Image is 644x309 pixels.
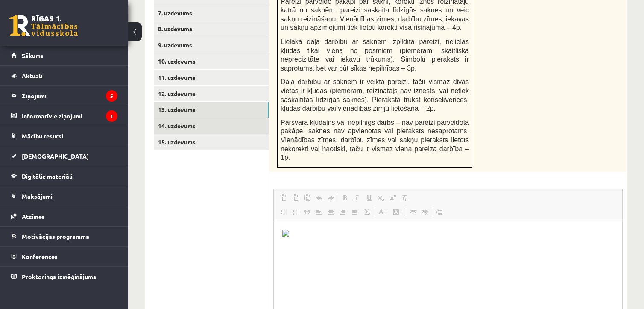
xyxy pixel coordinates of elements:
[22,212,45,220] span: Atzīmes
[419,206,431,218] a: Atsaistīt
[11,146,117,166] a: [DEMOGRAPHIC_DATA]
[277,206,289,218] a: Ievietot/noņemt numurētu sarakstu
[11,186,117,206] a: Maksājumi
[281,78,469,112] span: Daļa darbību ar saknēm ir veikta pareizi, taču vismaz divās vietās ir kļūdas (piemēram, reizinātā...
[11,267,117,286] a: Proktoringa izmēģinājums
[375,206,390,218] a: Teksta krāsa
[339,192,351,203] a: Treknraksts (vadīšanas taustiņš+B)
[281,38,469,72] span: Lielākā daļa darbību ar saknēm izpildīta pareizi, nelielas kļūdas tikai vienā no posmiem (piemēra...
[154,70,269,85] a: 11. uzdevums
[9,9,15,15] img: 0
[22,86,117,106] legend: Ziņojumi
[22,152,89,160] span: [DEMOGRAPHIC_DATA]
[399,192,411,203] a: Noņemt stilus
[154,86,269,102] a: 12. uzdevums
[289,192,301,203] a: Ievietot kā vienkāršu tekstu (vadīšanas taustiņš+pārslēgšanas taustiņš+V)
[433,206,445,218] a: Ievietot lapas pārtraukumu drukai
[11,46,117,65] a: Sākums
[22,186,117,206] legend: Maksājumi
[22,172,73,180] span: Digitālie materiāli
[325,206,337,218] a: Centrēti
[154,37,269,53] a: 9. uzdevums
[22,232,89,240] span: Motivācijas programma
[154,134,269,150] a: 15. uzdevums
[154,102,269,118] a: 13. uzdevums
[363,192,375,203] a: Pasvītrojums (vadīšanas taustiņš+U)
[11,206,117,226] a: Atzīmes
[22,273,96,280] span: Proktoringa izmēģinājums
[22,132,63,140] span: Mācību resursi
[349,206,361,218] a: Izlīdzināt malas
[337,206,349,218] a: Izlīdzināt pa labi
[22,72,42,79] span: Aktuāli
[407,206,419,218] a: Saite (vadīšanas taustiņš+K)
[9,9,340,19] body: Bagātinātā teksta redaktors, wiswyg-editor-user-answer-47024724780260
[11,106,117,126] a: Informatīvie ziņojumi1
[154,118,269,134] a: 14. uzdevums
[313,192,325,203] a: Atcelt (vadīšanas taustiņš+Z)
[351,192,363,203] a: Slīpraksts (vadīšanas taustiņš+I)
[9,15,78,36] a: Rīgas 1. Tālmācības vidusskola
[11,247,117,266] a: Konferences
[375,192,387,203] a: Apakšraksts
[22,106,117,126] legend: Informatīvie ziņojumi
[11,166,117,186] a: Digitālie materiāli
[289,206,301,218] a: Ievietot/noņemt sarakstu ar aizzīmēm
[154,21,269,37] a: 8. uzdevums
[22,52,44,59] span: Sākums
[313,206,325,218] a: Izlīdzināt pa kreisi
[325,192,337,203] a: Atkārtot (vadīšanas taustiņš+Y)
[390,206,405,218] a: Fona krāsa
[11,86,117,106] a: Ziņojumi5
[154,53,269,69] a: 10. uzdevums
[301,206,313,218] a: Bloka citāts
[11,126,117,146] a: Mācību resursi
[22,253,58,260] span: Konferences
[154,5,269,21] a: 7. uzdevums
[281,119,469,161] span: Pārsvarā kļūdains vai nepilnīgs darbs – nav pareizi pārveidota pakāpe, saknes nav apvienotas vai ...
[277,192,289,203] a: Ielīmēt (vadīšanas taustiņš+V)
[301,192,313,203] a: Ievietot no Worda
[387,192,399,203] a: Augšraksts
[106,110,117,122] i: 1
[11,227,117,246] a: Motivācijas programma
[106,90,117,102] i: 5
[361,206,373,218] a: Math
[11,66,117,85] a: Aktuāli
